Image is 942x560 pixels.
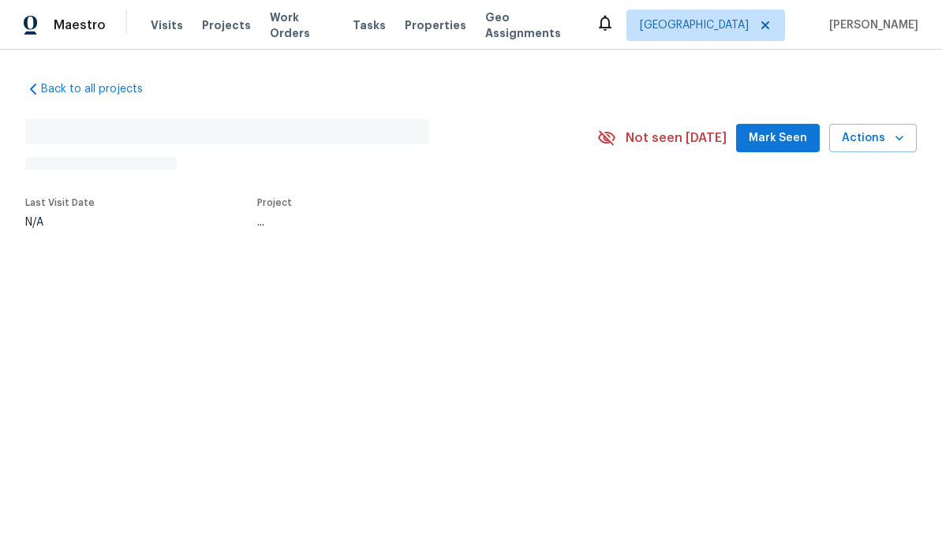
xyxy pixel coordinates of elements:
span: Mark Seen [749,129,807,148]
span: Visits [151,17,183,33]
span: Actions [842,129,904,148]
span: Projects [202,17,251,33]
span: Properties [405,17,466,33]
div: N/A [25,217,95,228]
div: ... [257,217,560,228]
span: Project [257,198,292,207]
span: Last Visit Date [25,198,95,207]
span: [PERSON_NAME] [823,17,918,33]
span: Maestro [54,17,106,33]
a: Back to all projects [25,81,177,97]
span: [GEOGRAPHIC_DATA] [640,17,749,33]
button: Actions [829,124,917,153]
span: Work Orders [270,9,334,41]
span: Geo Assignments [485,9,577,41]
button: Mark Seen [736,124,820,153]
span: Tasks [353,20,386,31]
span: Not seen [DATE] [626,130,727,146]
